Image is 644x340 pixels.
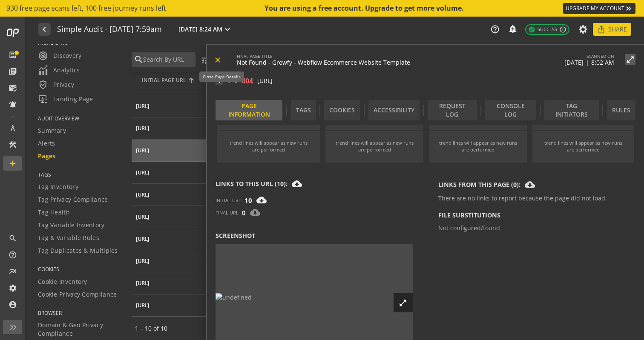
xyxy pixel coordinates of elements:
[38,80,74,90] span: Privacy
[399,299,407,307] mat-icon: open_in_full
[136,257,149,265] div: [URL]
[177,24,234,35] button: [DATE] 8:24 AM
[142,77,186,84] div: INITIAL PAGE URL
[38,94,48,104] mat-icon: important_devices
[216,209,240,216] span: FINAL URL:
[142,77,235,84] div: INITIAL PAGE URL
[213,56,222,64] mat-icon: close
[38,183,78,191] span: Tag Inventory
[135,324,199,333] div: 1 – 10 of 10
[9,284,17,292] mat-icon: settings
[178,25,222,34] span: [DATE] 8:24 AM
[38,65,80,75] span: Analytics
[136,102,149,110] div: [URL]
[38,195,108,204] span: Tag Privacy Compliance
[38,126,66,135] span: Summary
[136,213,149,221] div: [URL]
[134,54,142,65] mat-icon: search
[38,246,118,255] span: Tag Duplicates & Multiples
[216,77,223,85] span: 1
[136,124,149,132] div: [URL]
[9,100,17,109] mat-icon: notifications_active
[38,234,99,242] span: Tag & Variable Rules
[136,146,149,154] div: [URL]
[9,124,17,132] mat-icon: architecture
[559,26,566,33] mat-icon: info_outline
[136,169,149,177] div: [URL]
[324,100,360,120] div: Cookies
[9,234,17,243] mat-icon: search
[9,300,17,309] mat-icon: account_circle
[9,51,17,59] mat-icon: list_alt
[227,77,237,85] span: URL
[9,140,17,149] mat-icon: construction
[591,58,614,66] span: 8:02 AM
[607,100,635,120] div: Rules
[38,208,70,217] span: Tag Health
[216,100,282,120] div: Page Information
[136,235,149,243] div: [URL]
[216,293,413,302] img: undefined
[291,100,316,120] div: Tags
[624,4,633,13] mat-icon: keyboard_double_arrow_right
[292,179,302,189] mat-icon: cloud_download_filled
[438,211,635,220] div: FILE SUBSTITUTIONS
[564,58,584,66] span: [DATE]
[237,58,410,66] span: Not Found - Growfy - Webflow Ecommerce Website Template
[428,100,477,120] div: Request Log
[625,55,635,64] mat-icon: open_in_full
[9,84,17,92] mat-icon: mark_email_read
[368,100,420,120] div: Accessibility
[38,152,56,160] span: Pages
[438,224,535,232] div: Not configured/found
[528,26,535,33] mat-icon: check_circle
[38,94,93,104] span: Landing Page
[136,279,149,287] div: [URL]
[38,171,121,178] span: TAGS
[525,180,535,190] mat-icon: cloud_download_filled
[38,115,121,122] span: AUDIT OVERVIEW
[38,221,105,229] span: Tag Variable Inventory
[142,55,193,64] input: Search By URL
[197,52,246,68] button: Filters
[38,51,48,61] mat-icon: radar
[38,277,87,286] span: Cookie Inventory
[216,180,413,190] div: LINKS TO THIS URL (10):
[508,24,517,33] mat-icon: add_alert
[222,24,233,34] mat-icon: expand_more
[241,77,253,85] span: 404
[216,231,413,240] div: SCREENSHOT
[237,53,410,59] label: FINAL PAGE TITLE
[199,318,219,339] button: Previous page
[136,191,149,199] div: [URL]
[38,290,117,299] span: Cookie Privacy Compliance
[490,25,500,34] mat-icon: help_outline
[38,309,121,317] span: BROWSER
[9,267,17,276] mat-icon: multiline_chart
[438,180,635,190] div: LINKS FROM THIS PAGE (0):
[438,194,607,203] div: There are no links to report because the page did not load.
[528,26,557,33] span: Success
[608,22,627,37] span: Share
[593,23,631,36] button: Share
[242,209,246,217] span: 0
[244,196,252,205] span: 10
[544,100,598,120] div: Tag Initiators
[38,51,82,61] span: Discovery
[9,67,17,76] mat-icon: library_books
[201,56,210,65] mat-icon: tune
[6,3,166,13] span: 930 free page scans left, 100 free journey runs left
[9,159,17,168] mat-icon: add
[597,25,606,34] mat-icon: ios_share
[136,301,149,309] div: [URL]
[485,100,536,120] div: Console Log
[586,58,589,66] span: |
[216,197,242,203] span: INITIAL URL:
[257,77,273,85] span: [URL]
[564,53,614,59] label: SCANNED ON
[38,266,121,273] span: COOKIES
[9,251,17,259] mat-icon: help_outline
[57,25,162,34] h1: Simple Audit - 15 September 2025 | 7:59am
[264,3,465,13] div: You are using a free account. Upgrade to get more volume.
[38,80,48,90] mat-icon: verified_user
